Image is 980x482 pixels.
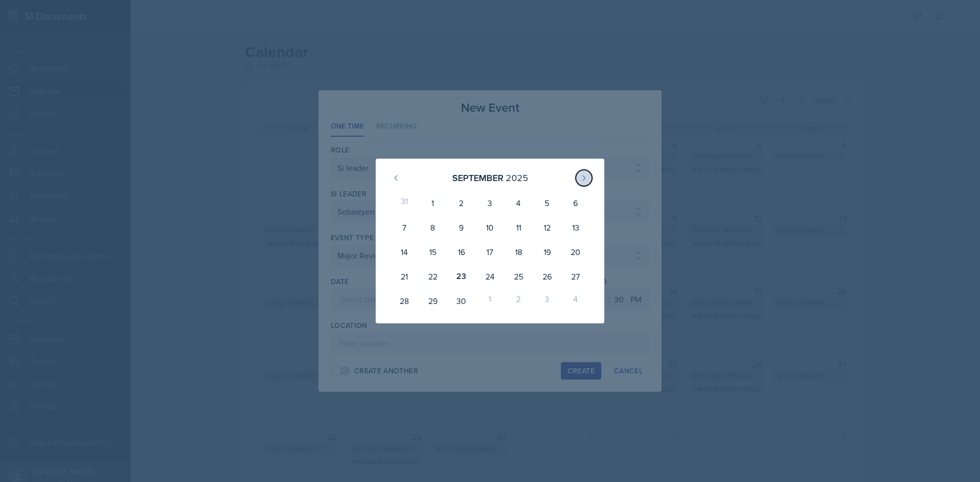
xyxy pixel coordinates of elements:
div: 14 [390,240,419,264]
div: 1 [476,289,504,313]
div: 30 [447,289,476,313]
div: 2025 [506,171,528,185]
div: 27 [561,264,590,289]
div: 8 [419,215,447,240]
div: 29 [419,289,447,313]
div: 24 [476,264,504,289]
div: 10 [476,215,504,240]
div: 2 [504,289,533,313]
div: 13 [561,215,590,240]
div: September [452,171,503,185]
div: 25 [504,264,533,289]
div: 12 [533,215,561,240]
div: 1 [419,191,447,215]
div: 15 [419,240,447,264]
div: 16 [447,240,476,264]
div: 19 [533,240,561,264]
div: 6 [561,191,590,215]
div: 9 [447,215,476,240]
div: 2 [447,191,476,215]
div: 4 [561,289,590,313]
div: 26 [533,264,561,289]
div: 17 [476,240,504,264]
div: 22 [419,264,447,289]
div: 28 [390,289,419,313]
div: 18 [504,240,533,264]
div: 20 [561,240,590,264]
div: 5 [533,191,561,215]
div: 3 [533,289,561,313]
div: 21 [390,264,419,289]
div: 7 [390,215,419,240]
div: 3 [476,191,504,215]
div: 23 [447,264,476,289]
div: 31 [390,191,419,215]
div: 4 [504,191,533,215]
div: 11 [504,215,533,240]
